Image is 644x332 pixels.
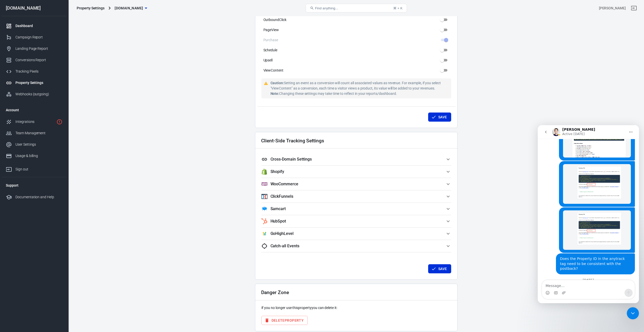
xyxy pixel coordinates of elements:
[2,66,67,77] a: Tracking Pixels
[2,179,67,191] li: Support
[263,17,286,23] span: OutboundClick
[15,46,63,51] div: Landing Page Report
[271,231,294,236] h5: GoHighLevel
[271,194,293,199] h5: ClickFunnels
[263,48,278,53] span: Schedule
[393,6,403,10] div: ⌘ + K
[2,20,67,32] a: Dashboard
[261,166,451,178] button: ShopifyShopify
[2,139,67,150] a: User Settings
[15,153,63,159] div: Usage & billing
[15,57,63,63] div: Conversions Report
[15,167,63,172] div: Sign out
[2,104,67,116] li: Account
[271,244,299,249] h5: Catch-all Events
[599,6,626,11] div: Account id: I2Uq4N7g
[2,116,67,127] a: Integrations
[261,215,451,227] button: HubSpotHubSpot
[2,162,67,175] a: Sign out
[261,305,451,311] p: If you no longer use this property you can delete it:
[428,264,451,274] button: Save
[15,35,63,40] div: Campaign Report
[15,119,54,124] div: Integrations
[2,32,67,43] a: Campaign Report
[56,119,63,125] svg: 1 networks not verified yet
[15,92,63,97] div: Webhooks (outgoing)
[271,92,279,96] strong: Note:
[2,127,67,139] a: Team Management
[271,182,298,187] h5: WooCommerce
[263,37,278,43] span: Purchase
[261,218,267,224] img: HubSpot
[261,169,267,175] img: Shopify
[428,113,451,122] button: Save
[261,181,267,187] img: WooCommerce
[315,6,338,10] span: Find anything...
[2,54,67,66] a: Conversions Report
[271,169,284,174] h5: Shopify
[261,193,267,200] img: ClickFunnels
[628,2,640,14] a: Sign out
[263,27,279,33] span: PageView
[261,240,451,252] button: Catch-all Events
[263,58,273,63] span: Upsell
[271,219,286,224] h5: HubSpot
[271,80,449,96] div: Setting an event as a conversion will count all associated values as revenue. For example, if you...
[261,153,451,165] button: Cross-Domain Settings
[15,194,63,200] div: Documentation and Help
[261,138,324,143] h2: Client-Side Tracking Settings
[263,68,283,73] span: ViewContent
[261,316,308,325] button: DeleteProperty
[261,203,451,215] button: SamcartSamcart
[77,6,105,11] div: Property Settings
[15,69,63,74] div: Tracking Pixels
[261,178,451,190] button: WooCommerceWooCommerce
[261,190,451,203] button: ClickFunnelsClickFunnels
[261,290,289,295] h2: Danger Zone
[2,43,67,54] a: Landing Page Report
[261,228,451,240] button: GoHighLevelGoHighLevel
[15,80,63,85] div: Property Settings
[15,130,63,136] div: Team Management
[306,4,407,12] button: Find anything...⌘ + K
[261,231,267,237] img: GoHighLevel
[271,206,286,211] h5: Samcart
[271,157,312,162] h5: Cross-Domain Settings
[271,81,284,85] strong: Caution:
[2,150,67,162] a: Usage & billing
[2,6,67,10] div: [DOMAIN_NAME]
[115,5,143,11] span: productreviewsweb.com
[261,206,267,212] img: Samcart
[627,307,639,319] iframe: Intercom live chat
[113,4,149,13] button: [DOMAIN_NAME]
[15,142,63,147] div: User Settings
[2,77,67,88] a: Property Settings
[538,125,639,303] iframe: Intercom live chat
[15,23,63,29] div: Dashboard
[2,88,67,100] a: Webhooks (outgoing)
